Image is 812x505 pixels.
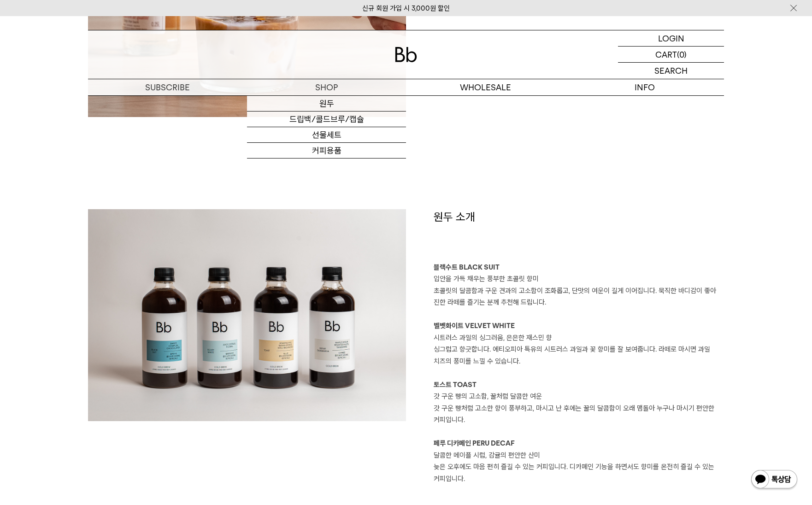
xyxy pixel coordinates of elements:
[395,47,417,62] img: 로고
[247,127,406,143] a: 선물세트
[406,79,565,95] p: WHOLESALE
[618,30,724,47] a: LOGIN
[434,322,515,330] b: 벨벳화이트 VELVET WHITE
[655,47,677,62] p: CART
[434,450,724,462] p: 달콤한 메이플 시럽, 감귤의 편안한 산미
[434,273,724,285] p: 입안을 가득 채우는 풍부한 초콜릿 향미
[618,47,724,63] a: CART (0)
[434,263,500,271] b: 블랙수트 BLACK SUIT
[88,79,247,95] a: SUBSCRIBE
[750,469,798,491] img: 카카오톡 채널 1:1 채팅 버튼
[434,391,724,403] p: 갓 구운 빵의 고소함, 꿀처럼 달콤한 여운
[247,159,406,174] a: 프로그램
[434,332,724,344] p: 시트러스 과일의 싱그러움, 은은한 재스민 향
[677,47,687,62] p: (0)
[247,96,406,112] a: 원두
[658,30,684,46] p: LOGIN
[654,63,688,79] p: SEARCH
[434,461,724,485] p: 늦은 오후에도 마음 편히 즐길 수 있는 커피입니다. 디카페인 기능을 하면서도 향미를 온전히 즐길 수 있는 커피입니다.
[247,112,406,127] a: 드립백/콜드브루/캡슐
[434,439,515,447] b: 페루 디카페인 PERU DECAF
[434,381,477,389] b: 토스트 TOAST
[434,209,724,262] h1: 원두 소개
[565,79,724,95] p: INFO
[247,79,406,95] a: SHOP
[434,344,724,367] p: 싱그럽고 향긋합니다. 에티오피아 특유의 시트러스 과일과 꽃 향미를 잘 보여줍니다. 라떼로 마시면 과일 치즈의 풍미를 느낄 수 있습니다.
[88,209,406,421] img: f4e47a823c01b01d1f91a44d2c1c76dd_193820.jpg
[434,403,724,426] p: 갓 구운 빵처럼 고소한 향이 풍부하고, 마시고 난 후에는 꿀의 달콤함이 오래 맴돌아 누구나 마시기 편안한 커피입니다.
[362,4,450,12] a: 신규 회원 가입 시 3,000원 할인
[434,285,724,309] p: 초콜릿의 달콤함과 구운 견과의 고소함이 조화롭고, 단맛의 여운이 길게 이어집니다. 묵직한 바디감이 좋아 진한 라떼를 즐기는 분께 추천해 드립니다.
[247,143,406,159] a: 커피용품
